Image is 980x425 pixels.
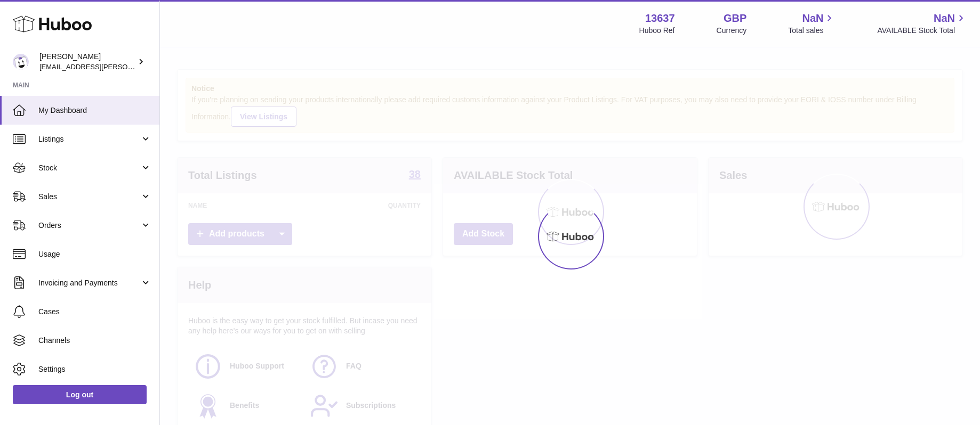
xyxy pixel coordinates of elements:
[38,163,140,173] span: Stock
[802,11,823,26] span: NaN
[934,11,955,26] span: NaN
[724,11,746,26] strong: GBP
[788,26,836,36] span: Total sales
[13,385,147,404] a: Log out
[39,52,135,72] div: [PERSON_NAME]
[38,105,151,116] span: My Dashboard
[639,26,675,36] div: Huboo Ref
[877,26,967,36] span: AVAILABLE Stock Total
[38,220,140,231] span: Orders
[38,364,151,374] span: Settings
[645,11,675,26] strong: 13637
[788,11,836,36] a: NaN Total sales
[38,336,151,346] span: Channels
[39,62,214,71] span: [EMAIL_ADDRESS][PERSON_NAME][DOMAIN_NAME]
[38,192,140,202] span: Sales
[38,134,140,144] span: Listings
[38,307,151,317] span: Cases
[38,249,151,259] span: Usage
[717,26,747,36] div: Currency
[38,278,140,288] span: Invoicing and Payments
[877,11,967,36] a: NaN AVAILABLE Stock Total
[13,54,29,70] img: jonny@ledda.co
